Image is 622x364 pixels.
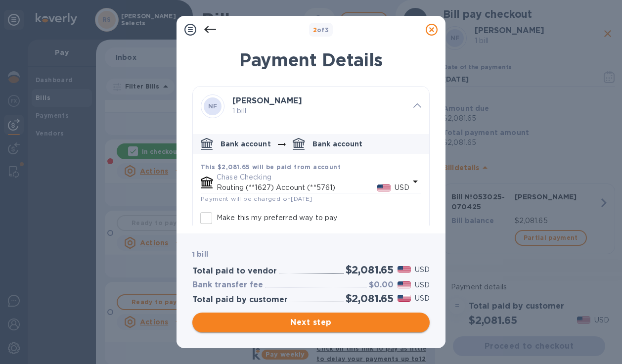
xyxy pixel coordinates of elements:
[312,139,363,149] p: Bank account
[313,26,329,34] b: of 3
[192,250,208,258] b: 1 bill
[415,265,430,275] p: USD
[395,182,409,193] p: USD
[201,163,341,171] b: This $2,081.65 will be paid from account
[217,182,377,193] p: Routing (**1627) Account (**5761)
[201,195,312,202] span: Payment will be charged on [DATE]
[398,295,411,302] img: USD
[377,184,391,191] img: USD
[193,87,429,126] div: NF[PERSON_NAME] 1 bill
[192,295,288,305] h3: Total paid by customer
[200,317,422,328] span: Next step
[208,102,218,110] b: NF
[192,49,430,70] h1: Payment Details
[192,280,263,290] h3: Bank transfer fee
[192,313,430,332] button: Next step
[346,264,394,276] h2: $2,081.65
[221,139,271,149] p: Bank account
[398,266,411,273] img: USD
[193,130,429,275] div: default-method
[232,106,405,116] p: 1 bill
[192,267,277,276] h3: Total paid to vendor
[415,293,430,304] p: USD
[346,292,394,305] h2: $2,081.65
[415,280,430,290] p: USD
[313,26,317,34] span: 2
[232,96,302,105] b: [PERSON_NAME]
[369,280,394,290] h3: $0.00
[217,172,409,182] p: Chase Checking
[217,213,337,223] p: Make this my preferred way to pay
[398,281,411,288] img: USD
